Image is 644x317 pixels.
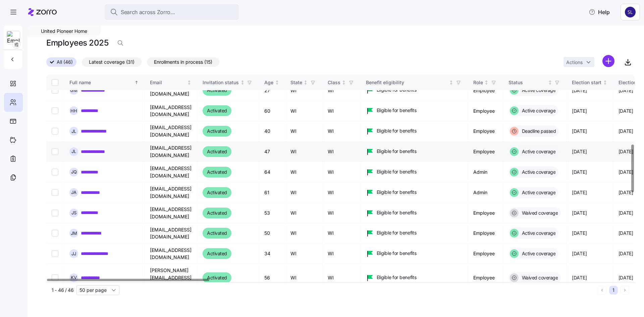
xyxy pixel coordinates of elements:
[322,203,361,223] td: WI
[520,128,556,135] span: Deadline passed
[285,75,322,90] th: StateNot sorted
[303,80,308,85] div: Not sorted
[377,127,417,134] span: Eligible for benefits
[619,87,633,94] span: [DATE]
[583,5,615,19] button: Help
[207,250,227,258] span: Activated
[207,168,227,176] span: Activated
[322,162,361,182] td: WI
[619,189,633,196] span: [DATE]
[468,75,503,90] th: RoleNot sorted
[625,7,636,17] img: 9541d6806b9e2684641ca7bfe3afc45a
[207,189,227,197] span: Activated
[28,25,101,37] div: United Pioneer Home
[71,129,76,134] span: J L
[264,79,273,86] div: Age
[259,182,285,203] td: 61
[145,121,197,141] td: [EMAIL_ADDRESS][DOMAIN_NAME]
[203,79,239,86] div: Invitation status
[71,231,77,235] span: J M
[520,169,556,175] span: Active coverage
[572,169,587,175] span: [DATE]
[285,264,322,292] td: WI
[520,87,556,94] span: Active coverage
[57,58,73,66] span: All (46)
[468,244,503,264] td: Employee
[377,229,417,236] span: Eligible for benefits
[503,75,567,90] th: StatusNot sorted
[71,275,77,280] span: K V
[619,128,633,135] span: [DATE]
[366,79,448,86] div: Benefit eligibility
[52,189,58,196] input: Select record 20
[52,230,58,236] input: Select record 22
[468,162,503,182] td: Admin
[572,108,587,114] span: [DATE]
[145,142,197,162] td: [EMAIL_ADDRESS][DOMAIN_NAME]
[145,223,197,244] td: [EMAIL_ADDRESS][DOMAIN_NAME]
[619,250,633,257] span: [DATE]
[520,148,556,155] span: Active coverage
[468,223,503,244] td: Employee
[207,86,227,94] span: Activated
[572,274,587,281] span: [DATE]
[619,210,633,216] span: [DATE]
[197,75,259,90] th: Invitation statusNot sorted
[207,229,227,237] span: Activated
[259,244,285,264] td: 34
[377,209,417,216] span: Eligible for benefits
[619,169,633,175] span: [DATE]
[52,107,58,114] input: Select record 16
[71,211,76,215] span: J S
[71,149,76,154] span: J L
[285,162,322,182] td: WI
[285,182,322,203] td: WI
[602,55,614,67] svg: add icon
[71,170,77,174] span: J Q
[52,128,58,135] input: Select record 17
[52,169,58,175] input: Select record 19
[520,230,556,236] span: Active coverage
[322,75,361,90] th: ClassNot sorted
[46,38,108,48] h1: Employees 2025
[187,80,192,85] div: Not sorted
[572,128,587,135] span: [DATE]
[207,127,227,135] span: Activated
[377,274,417,281] span: Eligible for benefits
[207,107,227,115] span: Activated
[145,101,197,121] td: [EMAIL_ADDRESS][DOMAIN_NAME]
[259,80,285,101] td: 27
[619,108,633,114] span: [DATE]
[572,87,587,94] span: [DATE]
[154,58,212,66] span: Enrollments in process (15)
[71,252,76,256] span: J J
[207,274,227,282] span: Activated
[572,250,587,257] span: [DATE]
[328,79,340,86] div: Class
[589,8,610,16] span: Help
[207,148,227,156] span: Activated
[69,79,133,86] div: Full name
[52,210,58,216] input: Select record 21
[275,80,279,85] div: Not sorted
[285,223,322,244] td: WI
[598,286,606,295] button: Previous page
[121,8,175,16] span: Search across Zorro...
[572,79,601,86] div: Election start
[322,182,361,203] td: WI
[52,87,58,94] input: Select record 15
[52,274,58,281] input: Select record 24
[322,223,361,244] td: WI
[520,107,556,114] span: Active coverage
[322,80,361,101] td: WI
[377,107,417,114] span: Eligible for benefits
[52,250,58,257] input: Select record 23
[572,189,587,196] span: [DATE]
[322,142,361,162] td: WI
[52,287,74,294] span: 1 - 46 / 46
[520,189,556,196] span: Active coverage
[259,264,285,292] td: 56
[145,203,197,223] td: [EMAIL_ADDRESS][DOMAIN_NAME]
[609,286,618,295] button: 1
[7,31,20,45] img: Employer logo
